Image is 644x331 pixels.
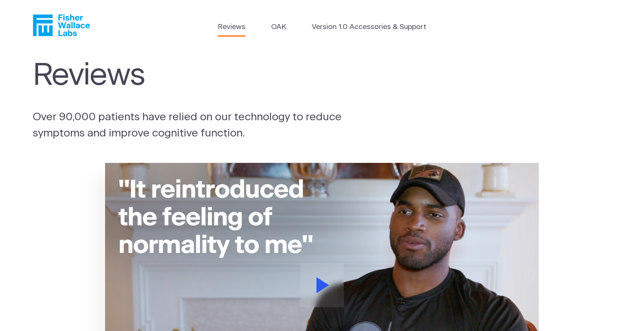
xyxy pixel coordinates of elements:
[271,22,286,33] a: OAK
[33,14,90,36] a: Fisher Wallace
[316,277,329,293] svg: Play
[312,22,426,33] a: Version 1.0 Accessories & Support
[218,22,246,33] a: Reviews
[33,58,358,94] h1: Reviews
[33,109,362,141] p: Over 90,000 patients have relied on our technology to reduce symptoms and improve cognitive funct...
